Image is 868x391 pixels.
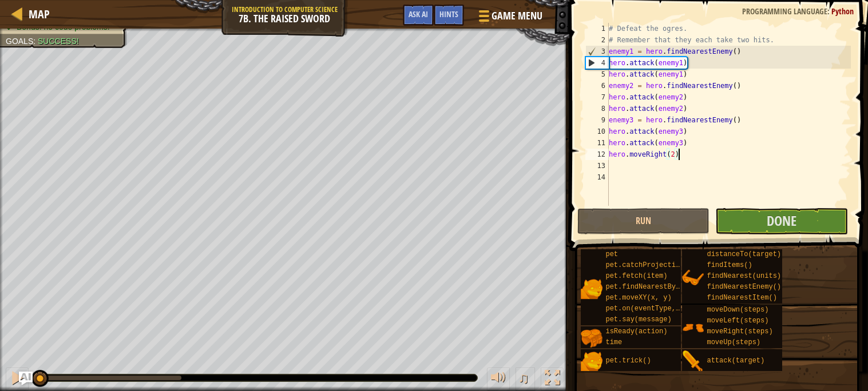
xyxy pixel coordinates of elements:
span: moveUp(steps) [707,338,760,346]
span: findNearestEnemy() [707,283,781,291]
div: 5 [585,69,609,80]
span: Hints [439,9,458,19]
button: ♫ [516,368,535,391]
div: 3 [586,46,609,57]
div: 12 [585,149,609,160]
img: portrait.png [682,350,704,372]
img: portrait.png [581,328,603,349]
span: pet [605,250,618,258]
span: pet.trick() [605,357,651,365]
span: moveLeft(steps) [707,317,768,325]
span: attack(target) [707,357,764,365]
img: portrait.png [682,317,704,338]
div: 10 [585,126,609,137]
div: 8 [585,103,609,114]
button: Game Menu [470,5,549,31]
span: moveDown(steps) [707,306,768,314]
button: Done [715,208,848,234]
img: portrait.png [581,278,603,300]
span: ♫ [518,369,529,386]
div: 11 [585,137,609,149]
button: Ask AI [403,5,434,26]
img: portrait.png [581,350,603,372]
div: 2 [585,34,609,46]
span: Python [831,6,854,17]
span: pet.moveXY(x, y) [605,294,671,302]
span: distanceTo(target) [707,250,781,258]
span: moveRight(steps) [707,328,772,336]
button: Ctrl + P: Pause [6,368,29,391]
button: Adjust volume [487,368,510,391]
span: Goals [6,37,33,46]
span: pet.on(eventType, handler) [605,305,712,313]
span: findItems() [707,261,752,269]
div: 6 [585,80,609,91]
button: Toggle fullscreen [541,368,564,391]
span: pet.findNearestByType(type) [605,283,716,291]
div: 4 [586,57,609,69]
span: findNearestItem() [707,294,776,302]
span: isReady(action) [605,328,667,336]
div: 1 [585,23,609,34]
span: Ask AI [409,9,428,19]
span: findNearest(units) [707,272,781,280]
span: pet.say(message) [605,316,671,324]
span: pet.fetch(item) [605,272,667,280]
span: time [605,338,622,346]
div: 9 [585,114,609,126]
span: pet.catchProjectile(arrow) [605,261,712,269]
span: Programming language [742,6,827,17]
button: Ask AI [19,372,33,385]
div: 13 [585,160,609,171]
a: Map [23,6,50,22]
span: Game Menu [492,9,542,23]
div: 14 [585,171,609,183]
span: Map [29,6,50,22]
span: Success! [38,37,79,46]
button: Run [577,208,710,234]
span: : [827,6,831,17]
img: portrait.png [682,267,704,289]
div: 7 [585,91,609,103]
span: : [33,37,38,46]
span: Done [767,212,796,230]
